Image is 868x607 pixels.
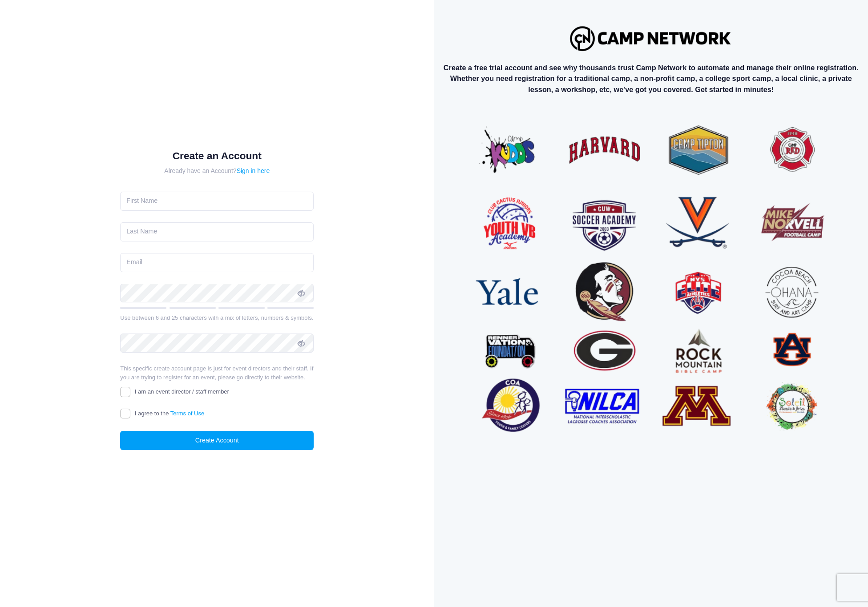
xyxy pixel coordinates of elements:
div: Already have an Account? [120,166,314,176]
input: I agree to theTerms of Use [120,409,130,419]
h1: Create an Account [120,150,314,162]
button: Create Account [120,431,314,450]
div: Use between 6 and 25 characters with a mix of letters, numbers & symbols. [120,314,314,322]
a: Terms of Use [170,410,205,417]
input: Email [120,253,314,272]
input: First Name [120,192,314,211]
span: I am an event director / staff member [135,388,229,395]
img: Logo [566,22,736,55]
a: Sign in here [237,167,270,174]
input: I am an event director / staff member [120,387,130,397]
p: Create a free trial account and see why thousands trust Camp Network to automate and manage their... [441,62,861,95]
p: This specific create account page is just for event directors and their staff. If you are trying ... [120,364,314,382]
input: Last Name [120,222,314,241]
span: I agree to the [135,410,204,417]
